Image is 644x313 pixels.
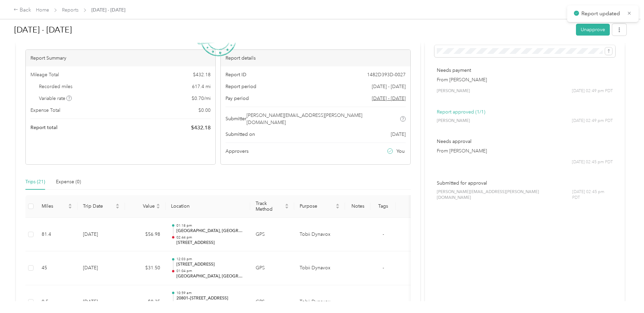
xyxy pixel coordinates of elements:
[246,112,399,126] span: [PERSON_NAME][EMAIL_ADDRESS][PERSON_NAME][DOMAIN_NAME]
[125,251,166,285] td: $31.50
[176,262,245,268] p: [STREET_ADDRESS]
[191,124,211,132] span: $ 432.18
[437,138,613,145] p: Needs approval
[56,178,81,186] div: Expense (0)
[226,131,255,138] span: Submitted on
[576,24,610,36] button: Unapprove
[294,195,345,218] th: Purpose
[367,71,406,78] span: 1482D393D-0027
[30,71,59,78] span: Mileage Total
[130,203,155,209] span: Value
[36,7,49,13] a: Home
[226,71,246,78] span: Report ID
[370,195,396,218] th: Tags
[68,206,72,210] span: caret-down
[221,50,410,66] div: Report details
[226,148,249,155] span: Approvers
[30,107,60,114] span: Expense Total
[176,240,245,246] p: [STREET_ADDRESS]
[226,83,256,90] span: Report period
[176,273,245,279] p: [GEOGRAPHIC_DATA], [GEOGRAPHIC_DATA]
[62,7,79,13] a: Reports
[198,107,211,114] span: $ 0.00
[125,218,166,252] td: $56.98
[581,9,622,18] p: Report updated
[115,206,120,210] span: caret-down
[176,269,245,273] p: 01:04 pm
[36,218,78,252] td: 81.4
[68,203,72,207] span: caret-up
[176,223,245,228] p: 01:18 pm
[176,228,245,234] p: [GEOGRAPHIC_DATA], [GEOGRAPHIC_DATA]
[193,71,211,78] span: $ 432.18
[437,67,613,74] p: Needs payment
[78,251,125,285] td: [DATE]
[78,218,125,252] td: [DATE]
[156,206,160,210] span: caret-down
[250,251,294,285] td: GPS
[39,83,72,90] span: Recorded miles
[336,203,340,207] span: caret-up
[250,195,294,218] th: Track Method
[437,88,470,94] span: [PERSON_NAME]
[383,231,384,237] span: -
[391,131,406,138] span: [DATE]
[437,118,470,124] span: [PERSON_NAME]
[30,124,58,131] span: Report total
[572,88,613,94] span: [DATE] 02:49 pm PDT
[437,147,613,154] p: From [PERSON_NAME]
[42,203,67,209] span: Miles
[572,159,613,165] span: [DATE] 02:45 pm PDT
[226,115,246,122] span: Submitter
[300,203,334,209] span: Purpose
[572,118,613,124] span: [DATE] 02:49 pm PDT
[115,203,120,207] span: caret-up
[383,265,384,271] span: -
[372,95,406,102] span: Go to pay period
[192,95,211,102] span: $ 0.70 / mi
[14,6,31,14] div: Back
[14,22,571,38] h1: Sep 22 - 28, 2025
[285,203,289,207] span: caret-up
[250,218,294,252] td: GPS
[36,251,78,285] td: 45
[396,148,405,155] span: You
[78,195,125,218] th: Trip Date
[176,235,245,240] p: 02:44 pm
[26,50,215,66] div: Report Summary
[192,83,211,90] span: 617.4 mi
[226,95,249,102] span: Pay period
[345,195,370,218] th: Notes
[437,180,613,187] p: Submitted for approval
[336,206,340,210] span: caret-down
[176,295,245,301] p: 20801–[STREET_ADDRESS]
[176,291,245,295] p: 10:59 am
[36,195,78,218] th: Miles
[437,189,572,201] span: [PERSON_NAME][EMAIL_ADDRESS][PERSON_NAME][DOMAIN_NAME]
[383,299,384,305] span: -
[437,76,613,83] p: From [PERSON_NAME]
[256,201,283,212] span: Track Method
[125,195,166,218] th: Value
[294,218,345,252] td: Tobii Dynavox
[83,203,114,209] span: Trip Date
[91,6,125,14] span: [DATE] - [DATE]
[572,189,613,201] span: [DATE] 02:45 pm PDT
[156,203,160,207] span: caret-up
[176,257,245,262] p: 12:03 pm
[39,95,72,102] span: Variable rate
[437,108,613,116] p: Report approved (1/1)
[166,195,250,218] th: Location
[606,275,644,313] iframe: Everlance-gr Chat Button Frame
[294,251,345,285] td: Tobii Dynavox
[25,178,45,186] div: Trips (21)
[372,83,406,90] span: [DATE] - [DATE]
[285,206,289,210] span: caret-down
